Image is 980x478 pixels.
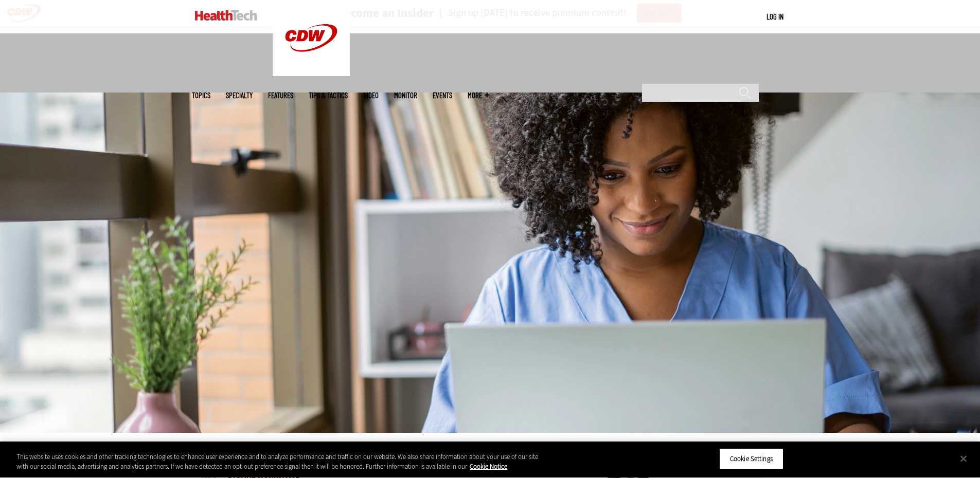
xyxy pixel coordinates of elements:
a: Features [268,91,293,99]
div: User menu [767,11,783,22]
a: Events [433,91,452,99]
a: More information about your privacy [470,463,507,471]
span: Specialty [226,91,253,99]
a: Video [363,91,379,99]
span: Topics [192,91,210,99]
img: Home [195,10,257,21]
a: CDW [273,68,350,79]
a: Log in [767,12,783,21]
span: More [468,91,489,99]
div: This website uses cookies and other tracking technologies to enhance user experience and to analy... [16,452,539,472]
button: Close [952,447,975,470]
button: Cookie Settings [719,448,783,470]
a: MonITor [394,91,417,99]
a: Tips & Tactics [309,91,348,99]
